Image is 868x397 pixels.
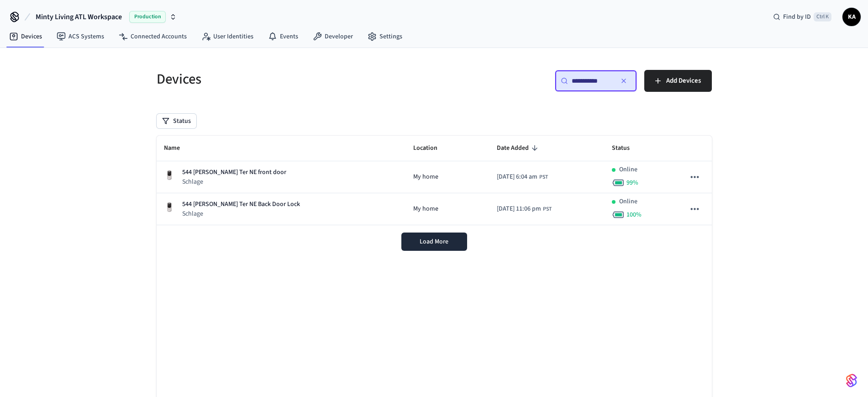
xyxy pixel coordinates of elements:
[2,28,49,45] a: Devices
[539,173,548,181] span: PST
[843,9,860,25] span: KA
[420,237,448,246] span: Load More
[619,197,637,206] p: Online
[497,172,548,182] div: Asia/Manila
[497,141,541,155] span: Date Added
[164,170,175,181] img: Yale Assure Touchscreen Wifi Smart Lock, Satin Nickel, Front
[666,75,701,87] span: Add Devices
[401,233,467,251] button: Load More
[846,373,857,388] img: SeamLogoGradient.69752ec5.svg
[305,28,360,45] a: Developer
[612,141,642,155] span: Status
[157,114,196,128] button: Status
[182,200,300,209] p: 544 [PERSON_NAME] Ter NE Back Door Lock
[413,172,438,182] span: My home
[626,178,638,187] span: 99 %
[644,70,712,92] button: Add Devices
[157,70,429,89] h5: Devices
[36,11,122,22] span: Minty Living ATL Workspace
[182,209,300,218] p: Schlage
[619,165,637,175] p: Online
[842,8,861,26] button: KA
[111,28,194,45] a: Connected Accounts
[261,28,305,45] a: Events
[164,202,175,213] img: Yale Assure Touchscreen Wifi Smart Lock, Satin Nickel, Front
[783,12,811,21] span: Find by ID
[766,9,839,25] div: Find by IDCtrl K
[626,210,642,219] span: 100 %
[413,204,438,214] span: My home
[182,168,286,177] p: 544 [PERSON_NAME] Ter NE front door
[129,11,166,23] span: Production
[497,204,552,214] div: Asia/Manila
[497,172,537,182] span: [DATE] 6:04 am
[497,204,541,214] span: [DATE] 11:06 pm
[360,28,410,45] a: Settings
[543,205,552,213] span: PST
[194,28,261,45] a: User Identities
[49,28,111,45] a: ACS Systems
[814,12,831,21] span: Ctrl K
[413,141,449,155] span: Location
[157,136,712,225] table: sticky table
[182,177,286,186] p: Schlage
[164,141,192,155] span: Name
